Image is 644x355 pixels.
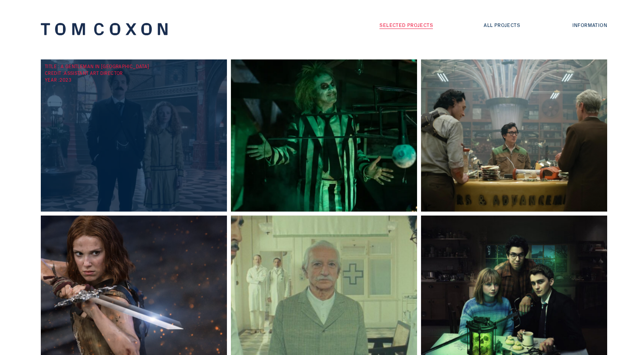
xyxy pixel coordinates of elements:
[45,63,227,83] div: TITLE : A Gentleman in [GEOGRAPHIC_DATA]
[41,59,231,212] a: TITLE : A Gentleman in [GEOGRAPHIC_DATA] CREDIT :Assistant Art Director YEAR :2023
[45,69,227,76] div: CREDIT :
[45,76,227,83] div: YEAR :
[59,76,71,83] span: 2023
[41,23,168,35] img: tclogo.svg
[64,69,123,76] span: Assistant Art Director
[379,21,433,29] a: Selected Projects
[484,21,520,29] a: All Projects
[572,21,607,29] a: Information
